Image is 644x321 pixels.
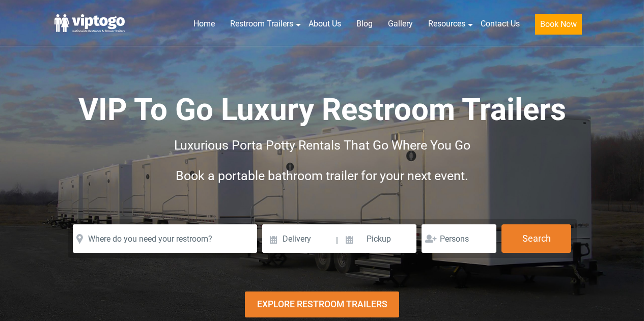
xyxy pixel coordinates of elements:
[535,14,582,35] button: Book Now
[222,13,301,35] a: Restroom Trailers
[186,13,222,35] a: Home
[262,224,335,253] input: Delivery
[73,224,257,253] input: Where do you need your restroom?
[176,168,468,183] span: Book a portable bathroom trailer for your next event.
[174,138,470,153] span: Luxurious Porta Potty Rentals That Go Where You Go
[380,13,421,35] a: Gallery
[336,224,338,257] span: |
[501,224,571,253] button: Search
[340,224,417,253] input: Pickup
[245,291,400,317] div: Explore Restroom Trailers
[349,13,380,35] a: Blog
[301,13,349,35] a: About Us
[473,13,527,35] a: Contact Us
[527,13,590,41] a: Book Now
[422,224,496,253] input: Persons
[78,92,566,128] span: VIP To Go Luxury Restroom Trailers
[421,13,473,35] a: Resources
